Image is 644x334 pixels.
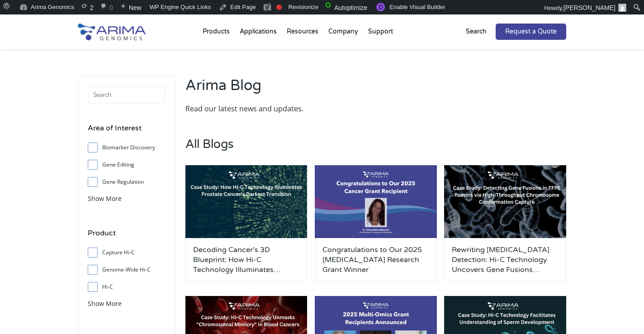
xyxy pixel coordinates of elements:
[88,158,166,172] label: Gene Editing
[193,245,300,275] a: Decoding Cancer’s 3D Blueprint: How Hi-C Technology Illuminates [MEDICAL_DATA] Cancer’s Darkest T...
[78,24,146,40] img: Arima-Genomics-logo
[185,137,566,165] h3: All Blogs
[276,5,282,10] div: Focus keyphrase not set
[322,245,429,275] a: Congratulations to Our 2025 [MEDICAL_DATA] Research Grant Winner
[185,165,308,239] img: Arima-March-Blog-Post-Banner-3-500x300.jpg
[444,165,566,239] img: Arima-March-Blog-Post-Banner-2-500x300.jpg
[88,175,166,189] label: Gene Regulation
[185,76,371,103] h2: Arima Blog
[563,4,616,11] span: [PERSON_NAME]
[88,299,122,308] span: Show More
[88,227,166,246] h4: Product
[88,141,166,154] label: Biomarker Discovery
[452,245,559,275] a: Rewriting [MEDICAL_DATA] Detection: Hi-C Technology Uncovers Gene Fusions Missed by Standard Methods
[88,246,166,259] label: Capture Hi-C
[88,280,166,294] label: Hi-C
[466,26,487,38] p: Search
[496,24,566,40] a: Request a Quote
[88,263,166,277] label: Genome-Wide Hi-C
[315,165,437,239] img: genome-assembly-grant-2025-500x300.png
[88,122,166,141] h4: Area of Interest
[185,103,371,115] p: Read our latest news and updates.
[88,86,166,104] input: Search
[88,194,122,203] span: Show More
